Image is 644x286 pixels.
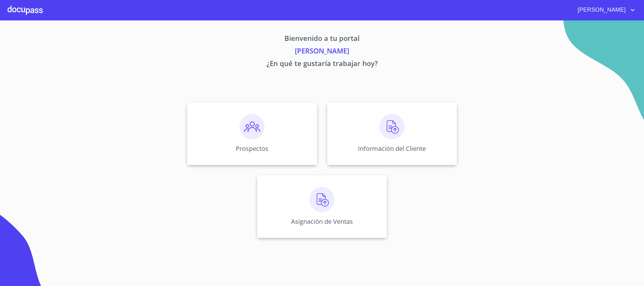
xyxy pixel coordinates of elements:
span: [PERSON_NAME] [573,5,629,15]
img: prospectos.png [239,114,265,139]
p: Prospectos [236,144,268,153]
p: Información del Cliente [358,144,426,153]
img: carga.png [309,187,334,212]
p: [PERSON_NAME] [129,46,516,58]
p: Asignación de Ventas [291,217,353,226]
button: account of current user [573,5,636,15]
p: Bienvenido a tu portal [129,33,516,46]
p: ¿En qué te gustaría trabajar hoy? [129,58,516,71]
img: carga.png [379,114,405,139]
